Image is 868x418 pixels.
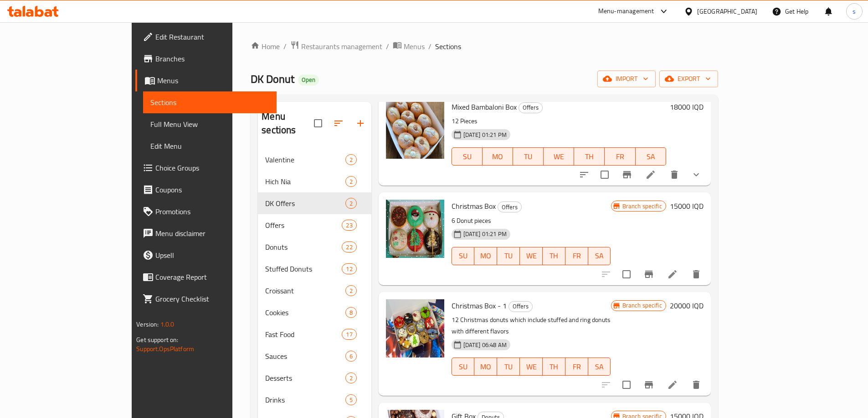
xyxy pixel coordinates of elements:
[135,157,277,179] a: Choice Groups
[452,147,483,166] button: SU
[265,220,342,231] span: Offers
[452,299,507,312] span: Christmas Box - 1
[258,171,371,192] div: Hich Nia2
[501,360,516,373] span: TU
[460,230,510,238] span: [DATE] 01:21 PM
[155,228,269,239] span: Menu disclaimer
[155,293,269,304] span: Grocery Checklist
[386,101,444,159] img: Mixed Bambaloni Box
[265,307,345,318] div: Cookies
[155,184,269,195] span: Coupons
[308,114,328,133] span: Select all sections
[456,249,471,262] span: SU
[452,358,475,376] button: SU
[265,154,345,165] span: Valentine
[460,341,510,349] span: [DATE] 06:48 AM
[619,301,666,310] span: Branch specific
[474,358,497,376] button: MO
[258,345,371,367] div: Sauces6
[645,169,656,180] a: Edit menu item
[265,351,345,362] span: Sauces
[251,40,718,52] nav: breadcrumb
[135,26,277,48] a: Edit Restaurant
[150,97,269,108] span: Sections
[155,31,269,42] span: Edit Restaurant
[258,323,371,345] div: Fast Food17
[670,200,704,212] h6: 15000 IQD
[543,247,565,265] button: TH
[478,360,493,373] span: MO
[265,394,345,405] span: Drinks
[342,265,356,273] span: 12
[497,247,520,265] button: TU
[592,249,607,262] span: SA
[547,150,570,163] span: WE
[342,330,356,339] span: 17
[135,179,277,201] a: Coupons
[685,164,707,186] button: show more
[143,135,277,157] a: Edit Menu
[508,301,533,312] div: Offers
[258,258,371,280] div: Stuffed Donuts12
[524,249,539,262] span: WE
[345,351,357,362] div: items
[452,116,666,127] p: 12 Pieces
[346,374,356,383] span: 2
[598,6,654,17] div: Menu-management
[155,53,269,64] span: Branches
[639,150,663,163] span: SA
[608,150,632,163] span: FR
[143,113,277,135] a: Full Menu View
[638,263,660,285] button: Branch-specific-item
[298,76,319,84] span: Open
[345,176,357,187] div: items
[301,41,382,52] span: Restaurants management
[404,41,425,52] span: Menus
[345,394,357,405] div: items
[386,299,444,358] img: Christmas Box - 1
[265,198,345,209] span: DK Offers
[509,301,532,312] span: Offers
[452,199,496,213] span: Christmas Box
[342,243,356,252] span: 22
[474,247,497,265] button: MO
[136,343,194,355] a: Support.OpsPlatform
[258,214,371,236] div: Offers23
[342,263,356,274] div: items
[345,373,357,383] div: items
[486,150,509,163] span: MO
[262,110,313,137] h2: Menu sections
[155,206,269,217] span: Promotions
[573,164,595,186] button: sort-choices
[258,192,371,214] div: DK Offers2
[328,112,349,134] span: Sort sections
[345,154,357,165] div: items
[265,242,342,252] span: Donuts
[605,73,648,85] span: import
[265,263,342,274] div: Stuffed Donuts
[265,176,345,187] span: Hich Nia
[136,318,159,330] span: Version:
[697,6,757,16] div: [GEOGRAPHIC_DATA]
[258,236,371,258] div: Donuts22
[588,358,611,376] button: SA
[135,70,277,91] a: Menus
[345,285,357,296] div: items
[346,177,356,186] span: 2
[342,242,356,252] div: items
[667,73,711,85] span: export
[520,358,543,376] button: WE
[157,75,269,86] span: Menus
[346,287,356,295] span: 2
[342,329,356,340] div: items
[569,249,585,262] span: FR
[150,119,269,130] span: Full Menu View
[265,373,345,383] span: Desserts
[636,147,666,166] button: SA
[135,48,277,70] a: Branches
[135,244,277,266] a: Upsell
